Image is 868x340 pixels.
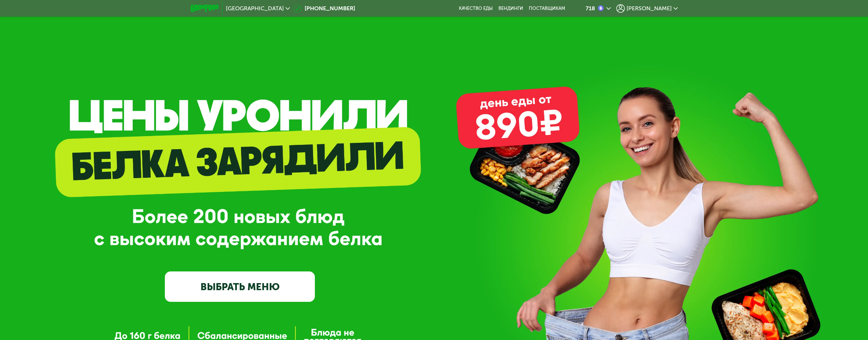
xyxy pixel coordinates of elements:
a: Качество еды [459,6,493,11]
span: [PERSON_NAME] [627,6,672,11]
span: [GEOGRAPHIC_DATA] [226,6,284,11]
a: ВЫБРАТЬ МЕНЮ [165,271,315,301]
div: поставщикам [529,6,565,11]
div: 718 [586,6,595,11]
a: [PHONE_NUMBER] [293,4,355,13]
a: Вендинги [498,6,523,11]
